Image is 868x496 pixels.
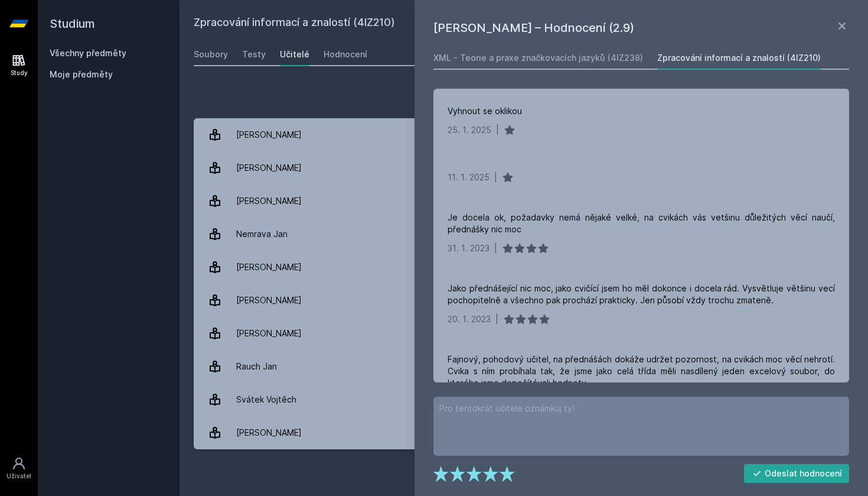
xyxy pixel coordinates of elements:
[236,421,302,445] div: [PERSON_NAME]
[194,48,228,60] div: Soubory
[242,48,266,60] div: Testy
[194,14,722,33] h2: Zpracování informací a znalostí (4IZ210)
[448,313,491,325] div: 20. 1. 2023
[448,354,835,389] div: Fajnový, pohodový učitel, na přednášách dokáže udržet pozornost, na cvikách moc věcí nehrotí. Cvi...
[194,383,854,416] a: Svátek Vojtěch 10 hodnocení 3.2
[194,416,854,449] a: [PERSON_NAME] 9 hodnocení 4.9
[194,118,854,151] a: [PERSON_NAME] 7 hodnocení 3.4
[236,355,277,378] div: Rauch Jan
[448,171,490,183] div: 11. 1. 2025
[194,251,854,284] a: [PERSON_NAME] 1 hodnocení 5.0
[236,288,302,312] div: [PERSON_NAME]
[280,43,309,66] a: Učitelé
[194,317,854,350] a: [PERSON_NAME] 1 hodnocení 3.0
[11,69,28,77] div: Study
[194,184,854,218] a: [PERSON_NAME] 2 hodnocení 4.0
[324,48,367,60] div: Hodnocení
[236,123,302,147] div: [PERSON_NAME]
[236,156,302,180] div: [PERSON_NAME]
[448,105,522,117] div: Vyhnout se oklikou
[6,472,31,481] div: Uživatel
[448,242,490,254] div: 31. 1. 2023
[194,350,854,383] a: Rauch Jan 16 hodnocení 3.3
[194,43,228,66] a: Soubory
[194,151,854,184] a: [PERSON_NAME] 11 hodnocení 2.9
[448,124,491,136] div: 25. 1. 2025
[2,47,35,83] a: Study
[448,283,835,306] div: Jako přednášející nic moc, jako cvičící jsem ho měl dokonce i docela rád. Vysvětluje většinu vecí...
[494,242,497,254] div: |
[242,43,266,66] a: Testy
[496,124,499,136] div: |
[448,212,835,235] div: Je docela ok, požadavky nemá nějaké velké, na cvikách vás vetšinu důležitých věcí naučí, přednášk...
[236,322,302,345] div: [PERSON_NAME]
[236,255,302,279] div: [PERSON_NAME]
[236,388,296,411] div: Svátek Vojtěch
[194,218,854,251] a: Nemrava Jan 6 hodnocení 2.3
[236,222,288,246] div: Nemrava Jan
[280,48,309,60] div: Učitelé
[495,313,498,325] div: |
[2,450,35,487] a: Uživatel
[50,48,126,58] a: Všechny předměty
[50,69,113,80] span: Moje předměty
[194,284,854,317] a: [PERSON_NAME] 2 hodnocení 5.0
[324,43,367,66] a: Hodnocení
[494,171,497,183] div: |
[236,189,302,213] div: [PERSON_NAME]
